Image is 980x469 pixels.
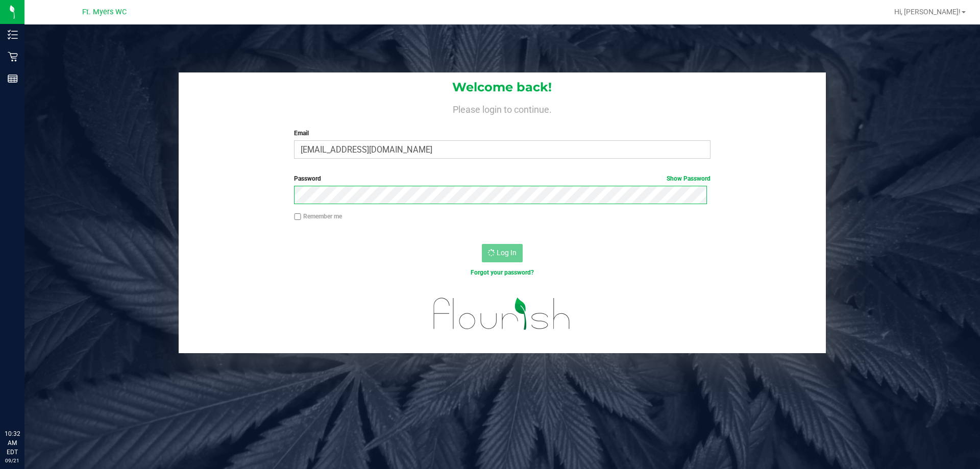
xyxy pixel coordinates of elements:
[294,213,301,220] input: Remember me
[294,175,321,182] span: Password
[8,73,18,84] inline-svg: Reports
[894,8,961,16] span: Hi, [PERSON_NAME]!
[294,212,342,221] label: Remember me
[5,429,20,457] p: 10:32 AM EDT
[421,288,583,340] img: flourish_logo.svg
[8,52,18,62] inline-svg: Retail
[82,8,127,16] span: Ft. Myers WC
[179,81,826,94] h1: Welcome back!
[667,175,710,182] a: Show Password
[497,249,517,257] span: Log In
[5,457,20,464] p: 09/21
[294,129,710,138] label: Email
[482,244,523,262] button: Log In
[8,30,18,40] inline-svg: Inventory
[471,269,534,276] a: Forgot your password?
[179,102,826,114] h4: Please login to continue.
